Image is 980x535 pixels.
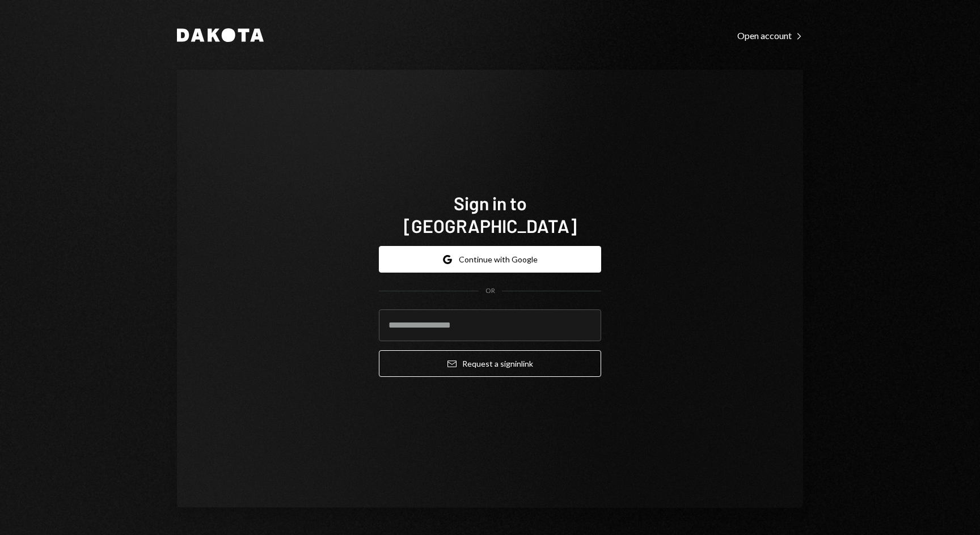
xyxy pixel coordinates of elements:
a: Open account [737,29,803,41]
div: Open account [737,30,803,41]
button: Request a signinlink [379,350,601,377]
div: OR [485,286,495,296]
button: Continue with Google [379,246,601,273]
h1: Sign in to [GEOGRAPHIC_DATA] [379,192,601,237]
